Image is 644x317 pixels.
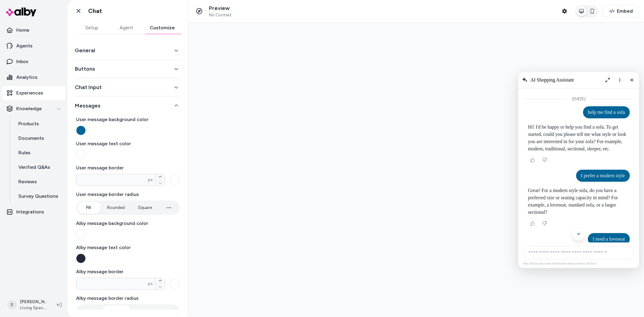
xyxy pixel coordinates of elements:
label: Alby message border [76,268,180,275]
p: Verified Q&As [18,164,50,171]
label: Alby message background color [76,220,180,227]
button: Pill [77,202,100,214]
label: User message border [76,164,180,171]
button: General [75,46,181,55]
a: Analytics [2,70,65,85]
button: Setup [75,22,109,34]
img: alby Logo [6,8,36,16]
p: Survey Questions [18,193,58,200]
button: Rounded [101,202,131,214]
span: px [148,177,153,183]
span: S [7,300,17,310]
p: Rules [18,149,30,156]
h1: Chat [88,7,102,15]
button: Embed [603,5,639,18]
button: Square [132,202,158,214]
p: Reviews [18,178,37,185]
span: Embed [617,8,633,15]
a: Integrations [2,205,65,219]
a: Survey Questions [12,189,65,203]
p: Products [18,120,39,127]
p: Home [16,27,29,34]
p: Experiences [16,89,43,97]
a: Rules [12,146,65,160]
p: [PERSON_NAME] [20,299,47,305]
span: px [148,281,153,287]
label: User message border radius [76,191,180,198]
p: Inbox [16,58,28,65]
button: Customize [144,22,181,34]
label: Alby message border radius [76,295,180,302]
a: Verified Q&As [12,160,65,175]
a: Agents [2,39,65,53]
a: Products [12,117,65,131]
a: Reviews [12,175,65,189]
a: Inbox [2,54,65,69]
label: Alby message text color [76,244,180,251]
button: Chat Input [75,83,181,91]
p: Analytics [16,74,37,81]
span: No Context [209,12,232,18]
button: Agent [109,22,144,34]
p: Integrations [16,208,44,216]
p: Agents [16,42,33,50]
button: S[PERSON_NAME]Living Spaces [4,295,52,315]
p: Documents [18,135,44,142]
a: Experiences [2,86,65,100]
button: Knowledge [2,101,65,116]
a: Home [2,23,65,37]
label: User message background color [76,116,180,123]
button: Buttons [75,65,181,73]
button: Messages [75,101,181,110]
span: Living Spaces [20,305,47,311]
label: User message text color [76,140,180,147]
p: Knowledge [16,105,42,112]
a: Documents [12,131,65,146]
p: Preview [209,5,232,12]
